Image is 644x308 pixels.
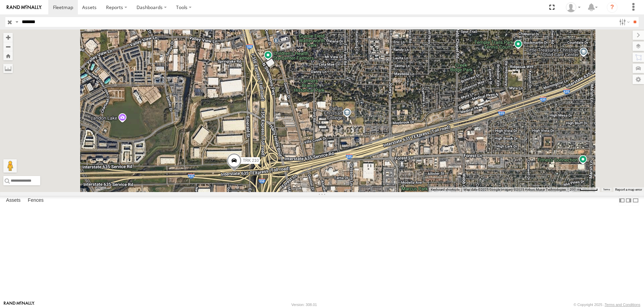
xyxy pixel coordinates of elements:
label: Dock Summary Table to the Right [625,196,632,205]
button: Map Scale: 200 m per 50 pixels [568,187,600,192]
button: Zoom Home [3,51,13,60]
label: Fences [24,196,47,205]
img: rand-logo.svg [7,5,42,10]
label: Dock Summary Table to the Left [619,196,625,205]
label: Map Settings [633,75,644,84]
span: 200 m [570,188,580,191]
a: Report a map error [615,188,642,191]
a: Terms and Conditions [605,303,640,307]
label: Assets [3,196,24,205]
button: Zoom in [3,33,13,42]
span: TRK 210 [243,158,259,163]
span: Map data ©2025 Google Imagery ©2025 Airbus, Maxar Technologies [464,188,566,191]
label: Search Filter Options [616,17,631,27]
label: Measure [3,64,13,73]
a: Terms (opens in new tab) [603,188,610,191]
button: Zoom out [3,42,13,51]
label: Search Query [14,17,19,27]
label: Hide Summary Table [632,196,639,205]
div: © Copyright 2025 - [574,303,640,307]
button: Keyboard shortcuts [431,187,460,192]
div: Version: 308.01 [291,303,317,307]
div: Nele . [563,2,583,12]
i: ? [607,2,618,13]
button: Drag Pegman onto the map to open Street View [3,159,17,173]
a: Visit our Website [4,301,35,308]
